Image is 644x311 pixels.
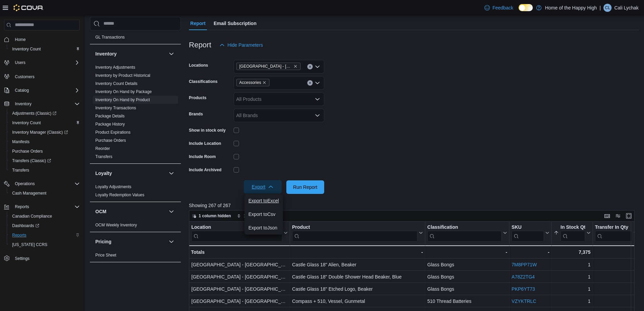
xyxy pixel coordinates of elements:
div: 1 [554,261,591,269]
a: GL Transactions [95,35,125,40]
a: VZYKTRLC [511,298,536,304]
span: Canadian Compliance [9,212,80,220]
span: Catalog [15,88,29,93]
button: Customers [1,71,82,81]
span: Cash Management [12,191,46,196]
span: Customers [12,72,80,81]
span: Reports [9,231,80,239]
button: Open list of options [315,80,320,86]
button: Cash Management [7,188,82,198]
div: Glass Bongs [427,285,507,293]
a: Inventory On Hand by Package [95,89,152,94]
span: Export to Csv [248,212,279,217]
button: Export toExcel [244,194,283,207]
div: [GEOGRAPHIC_DATA] - [GEOGRAPHIC_DATA] - Fire & Flower [191,261,288,269]
button: Transfer In Qty [595,224,638,242]
button: Transfers [7,165,82,175]
button: Keyboard shortcuts [603,212,611,220]
span: Inventory On Hand by Product [95,97,150,103]
input: Dark Mode [519,4,533,11]
span: Inventory On Hand by Package [95,89,152,94]
button: Export toJson [244,221,283,235]
button: Canadian Compliance [7,212,82,221]
div: Location [191,224,282,231]
a: Transfers [9,166,32,174]
div: Totals [191,248,288,256]
div: [GEOGRAPHIC_DATA] - [GEOGRAPHIC_DATA] - Fire & Flower [191,285,288,293]
span: Users [12,59,80,67]
div: 1 [554,273,591,281]
a: [US_STATE] CCRS [9,241,50,249]
a: Inventory Transactions [95,106,136,110]
a: Transfers (Classic) [9,157,54,165]
div: 0 [595,261,638,269]
span: Export to Json [248,225,279,230]
button: 1 column hidden [189,212,234,220]
span: Export to Excel [248,198,279,203]
a: Inventory Count Details [95,81,138,86]
div: Glass Bongs [427,273,507,281]
a: Loyalty Adjustments [95,184,132,189]
a: Canadian Compliance [9,212,55,220]
span: Purchase Orders [95,138,126,143]
img: Cova [14,4,44,11]
span: Loyalty Redemption Values [95,192,144,198]
button: Users [12,59,28,67]
div: Finance [90,25,181,44]
a: Inventory Count [9,45,44,53]
div: - [292,248,423,256]
button: OCM [95,208,166,215]
a: Reports [9,231,29,239]
span: Feedback [493,4,513,11]
div: [GEOGRAPHIC_DATA] - [GEOGRAPHIC_DATA] - Fire & Flower [191,297,288,305]
span: Report [190,17,206,30]
button: Classification [427,224,507,242]
a: Adjustments (Classic) [7,109,82,118]
button: Loyalty [167,169,175,177]
span: GL Transactions [95,35,125,40]
div: OCM [90,221,181,232]
p: Showing 267 of 267 [189,202,639,209]
button: OCM [167,207,175,216]
span: [GEOGRAPHIC_DATA] - [GEOGRAPHIC_DATA] - Fire & Flower [239,63,292,70]
div: Cali Lychak [603,4,612,12]
span: Transfers [9,166,80,174]
div: Compass + 510, Vessel, Gunmetal [292,297,423,305]
span: Cold Lake - Tri City Mall - Fire & Flower [236,63,301,70]
span: [US_STATE] CCRS [12,242,47,247]
button: Pricing [95,238,166,245]
label: Include Location [189,141,221,146]
span: 1 column hidden [199,213,231,219]
button: Users [1,58,82,67]
span: Inventory [15,101,31,107]
span: Operations [12,180,80,188]
div: 0 [595,297,638,305]
span: OCM Weekly Inventory [95,222,137,228]
div: Classification [427,224,502,242]
span: Inventory Manager (Classic) [12,130,68,135]
label: Brands [189,111,203,117]
div: Pricing [90,251,181,262]
button: Inventory [95,50,166,57]
button: Enter fullscreen [625,212,633,220]
button: Run Report [286,180,324,194]
button: Remove Cold Lake - Tri City Mall - Fire & Flower from selection in this group [293,64,297,68]
button: Purchase Orders [7,147,82,156]
a: Price Sheet [95,253,116,258]
span: Reports [15,204,29,209]
a: A78Z2TG4 [511,274,534,280]
button: Product [292,224,423,242]
span: Reorder [95,146,110,151]
div: 0 [595,285,638,293]
div: Transfer In Qty [595,224,632,231]
button: Remove Accessories from selection in this group [262,81,266,85]
a: 7M8PP71W [511,262,537,267]
button: SKU [511,224,549,242]
span: Transfers [95,154,112,159]
a: Feedback [482,1,516,15]
span: Dark Mode [519,11,519,12]
h3: OCM [95,208,106,215]
span: Settings [12,254,80,263]
a: Manifests [9,138,32,146]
